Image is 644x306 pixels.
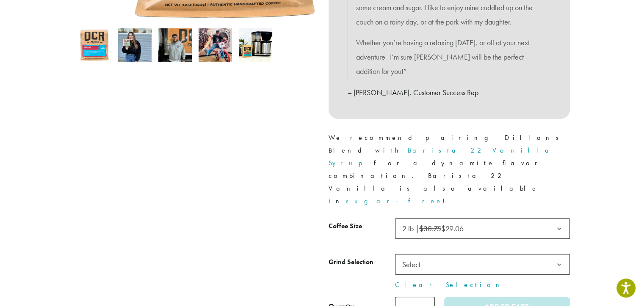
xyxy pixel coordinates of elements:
span: Select [399,256,429,273]
a: sugar-free [346,197,442,205]
span: 2 lb | $29.06 [402,224,464,233]
img: Dillons - Image 5 [239,28,272,62]
a: Clear Selection [395,280,570,290]
a: Barista 22 Vanilla Syrup [329,146,556,167]
img: David Morris picks Dillons for 2021 [199,28,232,62]
span: 2 lb | $38.75 $29.06 [395,218,570,239]
span: 2 lb | $38.75 $29.06 [399,220,472,237]
span: Select [395,254,570,275]
img: Dillons - Image 2 [118,28,152,62]
p: We recommend pairing Dillons Blend with for a dynamite flavor combination. Barista 22 Vanilla is ... [329,131,570,208]
p: – [PERSON_NAME], Customer Success Rep [348,85,551,100]
del: $38.75 [419,224,441,233]
label: Grind Selection [329,256,395,268]
img: Dillons - Image 3 [158,28,192,62]
label: Coffee Size [329,220,395,232]
img: Dillons [78,28,111,62]
p: Whether you’re having a relaxing [DATE], or off at your next adventure- I’m sure [PERSON_NAME] wi... [356,36,542,78]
